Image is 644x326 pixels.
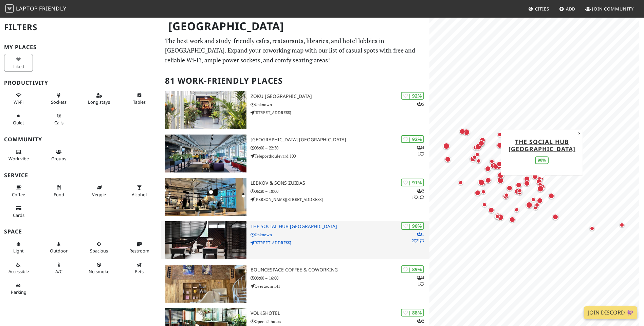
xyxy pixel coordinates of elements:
[251,275,429,281] p: 08:00 – 16:00
[251,94,429,99] h3: Zoku [GEOGRAPHIC_DATA]
[165,91,246,129] img: Zoku Amsterdam
[4,182,33,200] button: Coffee
[468,155,477,163] div: Map marker
[251,231,429,238] p: Unknown
[535,6,549,12] span: Cities
[475,157,483,165] div: Map marker
[55,268,62,274] span: Air conditioned
[491,162,500,171] div: Map marker
[537,175,545,183] div: Map marker
[85,90,113,108] button: Long stays
[44,259,73,277] button: A/C
[165,265,246,303] img: BounceSpace Coffee & Coworking
[508,137,575,152] a: The Social Hub [GEOGRAPHIC_DATA]
[532,204,540,212] div: Map marker
[251,109,429,116] p: [STREET_ADDRESS]
[85,182,113,200] button: Veggie
[514,181,523,189] div: Map marker
[529,196,537,204] div: Map marker
[583,3,637,15] a: Join Community
[165,36,425,65] p: The best work and study-friendly cafes, restaurants, libraries, and hotel lobbies in [GEOGRAPHIC_...
[401,92,424,100] div: | 92%
[537,183,547,192] div: Map marker
[412,188,424,201] p: 2 1 1
[251,153,429,159] p: Teleportboulevard 100
[401,309,424,317] div: | 88%
[4,90,33,108] button: Wi-Fi
[51,156,66,162] span: Group tables
[501,192,510,201] div: Map marker
[495,141,504,150] div: Map marker
[125,182,154,200] button: Alcohol
[412,231,424,244] p: 1 2 1
[525,200,534,210] div: Map marker
[161,135,429,172] a: Aristo Meeting Center Amsterdam | 92% 41 [GEOGRAPHIC_DATA] [GEOGRAPHIC_DATA] 08:00 – 22:30 Telepo...
[401,135,424,143] div: | 92%
[479,188,487,196] div: Map marker
[88,99,110,105] span: Long stays
[457,179,465,187] div: Map marker
[556,3,578,15] a: Add
[477,139,486,148] div: Map marker
[13,120,24,126] span: Quiet
[478,179,487,187] div: Map marker
[13,248,24,254] span: Natural light
[533,201,541,209] div: Map marker
[401,265,424,273] div: | 89%
[165,135,246,172] img: Aristo Meeting Center Amsterdam
[4,80,157,86] h3: Productivity
[4,172,157,179] h3: Service
[502,191,511,199] div: Map marker
[535,196,544,205] div: Map marker
[536,184,545,193] div: Map marker
[165,178,246,216] img: Lebkov & Sons Zuidas
[478,136,487,145] div: Map marker
[44,90,73,108] button: Sockets
[13,212,24,218] span: Credit cards
[251,267,429,273] h3: BounceSpace Coffee & Coworking
[135,268,144,274] span: Pet friendly
[471,153,479,161] div: Map marker
[50,248,68,254] span: Outdoor area
[4,203,33,221] button: Cards
[54,191,64,198] span: Food
[11,289,26,295] span: Parking
[163,17,428,36] h1: [GEOGRAPHIC_DATA]
[44,110,73,128] button: Calls
[4,110,33,128] button: Quiet
[508,215,517,224] div: Map marker
[4,239,33,257] button: Light
[4,136,157,143] h3: Community
[417,101,424,107] p: 5
[564,167,573,176] div: Map marker
[547,191,556,200] div: Map marker
[251,318,429,325] p: Open 24 hours
[471,144,479,152] div: Map marker
[44,182,73,200] button: Food
[39,5,66,12] span: Friendly
[161,91,429,129] a: Zoku Amsterdam | 92% 5 Zoku [GEOGRAPHIC_DATA] Unknown [STREET_ADDRESS]
[165,70,425,91] h2: 81 Work-Friendly Places
[161,178,429,216] a: Lebkov & Sons Zuidas | 91% 211 Lebkov & Sons Zuidas 06:30 – 18:00 [PERSON_NAME][STREET_ADDRESS]
[462,127,471,137] div: Map marker
[442,141,451,151] div: Map marker
[85,239,113,257] button: Spacious
[251,180,429,186] h3: Lebkov & Sons Zuidas
[493,211,502,221] div: Map marker
[4,146,33,164] button: Work vibe
[496,212,505,222] div: Map marker
[8,156,29,162] span: People working
[251,196,429,203] p: [PERSON_NAME][STREET_ADDRESS]
[479,178,487,186] div: Map marker
[592,6,634,12] span: Join Community
[576,129,583,137] button: Close popup
[89,268,109,274] span: Smoke free
[618,221,626,229] div: Map marker
[8,268,29,274] span: Accessible
[493,212,501,221] div: Map marker
[496,130,504,139] div: Map marker
[251,101,429,108] p: Unknown
[4,280,33,298] button: Parking
[85,259,113,277] button: No smoke
[496,170,505,180] div: Map marker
